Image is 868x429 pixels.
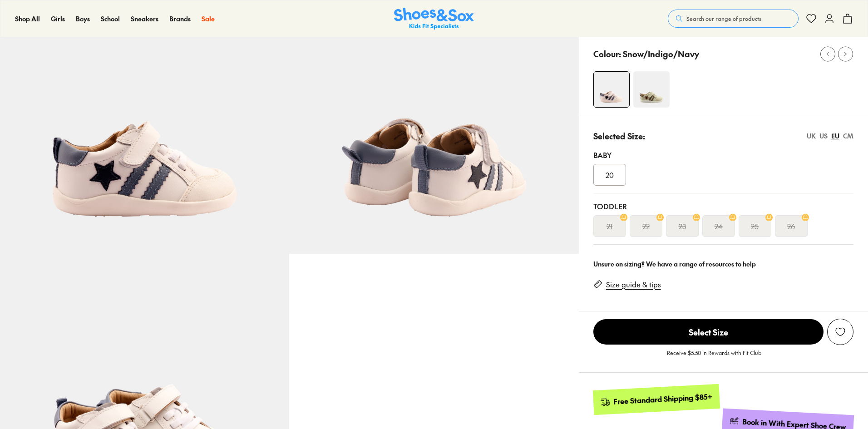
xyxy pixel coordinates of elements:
[15,14,40,23] span: Shop All
[169,14,191,23] span: Brands
[807,131,816,141] div: UK
[606,169,614,180] span: 20
[169,14,191,24] a: Brands
[843,131,853,141] div: CM
[751,221,759,232] s: 25
[715,221,723,232] s: 24
[76,14,90,24] a: Boys
[101,14,120,24] a: School
[831,131,839,141] div: EU
[606,280,661,290] a: Size guide & tips
[642,221,650,232] s: 22
[827,319,853,345] button: Add to Wishlist
[607,221,612,232] s: 21
[101,14,120,23] span: School
[787,221,795,232] s: 26
[76,14,90,23] span: Boys
[593,319,824,345] button: Select Size
[594,72,629,107] img: 4-527695_1
[592,384,720,415] a: Free Standard Shipping $85+
[202,14,215,23] span: Sale
[593,201,853,212] div: Toddler
[131,14,158,23] span: Sneakers
[593,259,853,269] div: Unsure on sizing? We have a range of resources to help
[51,14,65,23] span: Girls
[593,149,853,160] div: Baby
[623,48,699,60] p: Snow/Indigo/Navy
[667,349,761,365] p: Receive $5.50 in Rewards with Fit Club
[613,392,712,407] div: Free Standard Shipping $85+
[593,130,645,142] p: Selected Size:
[131,14,158,24] a: Sneakers
[51,14,65,24] a: Girls
[202,14,215,24] a: Sale
[679,221,686,232] s: 23
[394,8,474,30] img: SNS_Logo_Responsive.svg
[394,8,474,30] a: Shoes & Sox
[593,48,621,60] p: Colour:
[15,14,40,24] a: Shop All
[819,131,828,141] div: US
[668,10,799,28] button: Search our range of products
[633,71,670,108] img: 4-557441_1
[686,15,761,23] span: Search our range of products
